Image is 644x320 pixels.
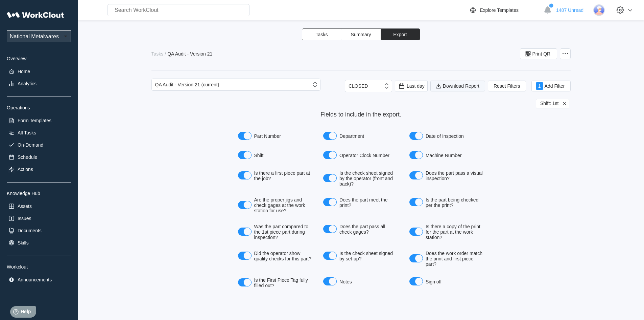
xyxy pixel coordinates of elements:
div: Issues [18,216,31,221]
button: Is the part being checked per the print? [409,198,423,206]
label: Is the check sheet signed by the operator (front and back)? [319,168,402,189]
button: Machine Number [409,151,423,159]
button: Date of Inspection [409,132,423,140]
label: Department [319,129,402,143]
a: Announcements [7,275,71,284]
a: Home [7,67,71,76]
span: Print QR [532,51,551,56]
button: Summary [341,29,381,40]
button: 1Add Filter [531,81,571,91]
a: Skills [7,238,71,248]
span: Download Report [443,84,479,88]
a: Schedule [7,152,71,162]
a: Actions [7,165,71,174]
span: 1487 Unread [556,7,583,13]
label: Does the part pass all check gages? [319,221,402,237]
div: CLOSED [349,83,368,89]
a: Explore Templates [469,6,540,14]
div: Workclout [7,264,71,270]
span: Tasks [316,32,328,37]
label: Part Number [234,129,316,143]
div: Documents [18,228,42,233]
a: Assets [7,201,71,211]
div: Home [18,69,30,74]
div: All Tasks [18,130,36,135]
span: Export [393,32,407,37]
div: Knowledge Hub [7,191,71,196]
div: 1 [536,82,543,90]
button: Did the operator show quality checks for this part? [238,252,252,260]
label: Is the First Piece Tag fully filled out? [234,275,316,291]
div: Overview [7,56,71,61]
button: Does the part meet the print? [323,198,337,206]
button: Reset Filters [488,81,526,91]
a: Analytics [7,79,71,88]
a: On-Demand [7,140,71,150]
button: Are the proper jigs and check gages at the work station for use? [238,201,252,209]
button: Is the First Piece Tag fully filled out? [238,278,252,286]
span: Last day [407,83,425,89]
div: Fields to include in the export. [234,111,488,118]
button: Is the check sheet signed by the operator (front and back)? [323,174,337,182]
div: QA Audit - Version 21 [167,51,212,57]
label: Shift [234,148,316,163]
label: Does the work order match the print and first piece part? [406,248,488,270]
label: Is there a copy of the print for the part at the work station? [406,221,488,243]
button: Was the part compared to the 1st piece part during inspection? [238,228,252,236]
a: Form Templates [7,116,71,125]
span: Shift: 1st [540,101,558,107]
button: Tasks [302,29,341,40]
label: Is the check sheet signed by set-up? [319,248,402,264]
button: Does the part pass all check gages? [323,225,337,233]
button: Shift [238,151,252,159]
button: Operator Clock Number [323,151,337,159]
div: Form Templates [18,118,51,123]
input: Search WorkClout [108,4,249,16]
button: Print QR [520,48,557,59]
label: Date of Inspection [406,129,488,143]
div: / [165,51,166,57]
a: Tasks [151,51,165,57]
div: Schedule [18,154,37,160]
button: Sign off [409,277,423,285]
label: Are the proper jigs and check gages at the work station for use? [234,194,316,216]
label: Is the part being checked per the print? [406,194,488,211]
div: On-Demand [18,142,43,148]
button: Notes [323,277,337,285]
button: Department [323,132,337,140]
button: Is there a copy of the print for the part at the work station? [409,228,423,236]
div: Explore Templates [480,7,519,13]
a: Documents [7,226,71,235]
span: Add Filter [545,84,565,88]
label: Notes [319,275,402,289]
div: Skills [18,240,29,246]
label: Is there a first piece part at the job? [234,168,316,184]
img: user-3.png [593,4,605,16]
div: Operations [7,105,71,110]
button: Does the part pass a visual inspection? [409,171,423,179]
button: Export [381,29,420,40]
a: All Tasks [7,128,71,137]
button: Is the check sheet signed by set-up? [323,252,337,260]
button: Part Number [238,132,252,140]
label: Operator Clock Number [319,148,402,163]
span: Reset Filters [494,84,520,88]
div: Announcements [18,277,52,282]
label: Does the part pass a visual inspection? [406,168,488,184]
div: Tasks [151,51,164,57]
div: Assets [18,204,32,209]
div: QA Audit - Version 21 (current) [155,82,219,87]
div: Analytics [18,81,37,86]
button: Does the work order match the print and first piece part? [409,254,423,262]
div: Actions [18,167,33,172]
label: Sign off [406,275,488,289]
label: Does the part meet the print? [319,194,402,211]
label: Machine Number [406,148,488,163]
label: Did the operator show quality checks for this part? [234,248,316,264]
span: Summary [351,32,371,37]
button: Download Report [430,81,485,91]
button: Is there a first piece part at the job? [238,171,252,179]
a: Issues [7,214,71,223]
label: Was the part compared to the 1st piece part during inspection? [234,221,316,243]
